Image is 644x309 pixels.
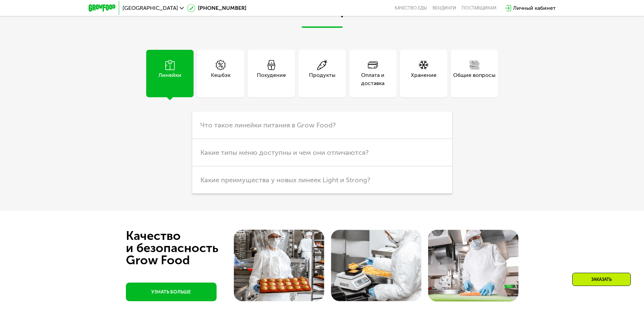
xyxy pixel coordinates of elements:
div: Личный кабинет [513,4,556,12]
span: Какие преимущества у новых линеек Light и Strong? [200,176,370,184]
span: Что такое линейки питания в Grow Food? [200,121,336,129]
div: Общие вопросы [453,71,495,87]
div: Линейки [158,71,181,87]
div: Качество и безопасность Grow Food [126,230,243,266]
div: Заказать [572,273,631,286]
a: УЗНАТЬ БОЛЬШЕ [126,283,217,301]
div: Хранение [411,71,437,87]
a: Качество еды [395,5,427,11]
div: Похудение [257,71,286,87]
div: Кешбэк [211,71,230,87]
span: [GEOGRAPHIC_DATA] [123,5,178,11]
div: поставщикам [462,5,496,11]
a: [PHONE_NUMBER] [187,4,246,12]
div: Продукты [309,71,335,87]
a: Вендинги [432,5,456,11]
div: Оплата и доставка [349,71,397,87]
span: Какие типы меню доступны и чем они отличаются? [200,148,369,157]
